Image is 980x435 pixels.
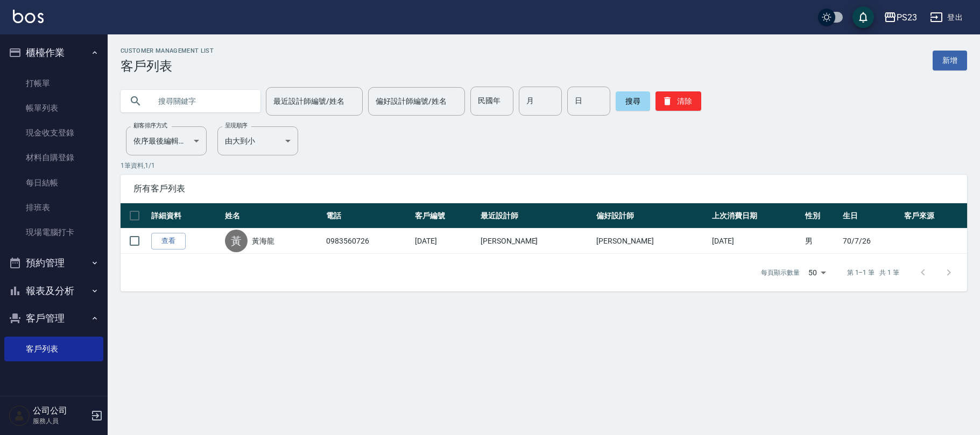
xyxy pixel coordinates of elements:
[222,203,323,229] th: 姓名
[4,195,103,220] a: 排班表
[133,183,954,194] span: 所有客戶列表
[4,277,103,305] button: 報表及分析
[594,203,709,229] th: 偏好設計師
[4,120,103,145] a: 現金收支登錄
[897,11,917,24] div: PS23
[901,203,967,229] th: 客戶來源
[126,126,207,155] div: 依序最後編輯時間
[133,122,167,130] label: 顧客排序方式
[252,236,274,246] a: 黃海龍
[9,405,30,426] img: Person
[4,304,103,332] button: 客戶管理
[225,122,248,130] label: 呈現順序
[121,161,967,170] p: 1 筆資料, 1 / 1
[4,145,103,170] a: 材料自購登錄
[217,126,298,155] div: 由大到小
[478,229,594,254] td: [PERSON_NAME]
[4,249,103,277] button: 預約管理
[655,91,701,111] button: 清除
[478,203,594,229] th: 最近設計師
[149,203,222,229] th: 詳細資料
[879,6,921,28] button: PS23
[225,230,248,252] div: 黃
[804,258,830,287] div: 50
[802,203,840,229] th: 性別
[4,71,103,96] a: 打帳單
[926,8,967,27] button: 登出
[840,229,901,254] td: 70/7/26
[151,87,252,116] input: 搜尋關鍵字
[840,203,901,229] th: 生日
[761,268,800,277] p: 每頁顯示數量
[4,220,103,245] a: 現場電腦打卡
[412,229,478,254] td: [DATE]
[709,203,802,229] th: 上次消費日期
[933,51,967,70] a: 新增
[847,268,899,277] p: 第 1–1 筆 共 1 筆
[323,203,412,229] th: 電話
[121,47,214,54] h2: Customer Management List
[4,39,103,67] button: 櫃檯作業
[151,233,186,249] a: 查看
[616,91,650,111] button: 搜尋
[4,96,103,120] a: 帳單列表
[412,203,478,229] th: 客戶編號
[594,229,709,254] td: [PERSON_NAME]
[852,6,874,28] button: save
[709,229,802,254] td: [DATE]
[323,229,412,254] td: 0983560726
[13,10,44,23] img: Logo
[121,59,214,74] h3: 客戶列表
[4,170,103,195] a: 每日結帳
[802,229,840,254] td: 男
[4,337,103,361] a: 客戶列表
[33,416,88,426] p: 服務人員
[33,405,88,416] h5: 公司公司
